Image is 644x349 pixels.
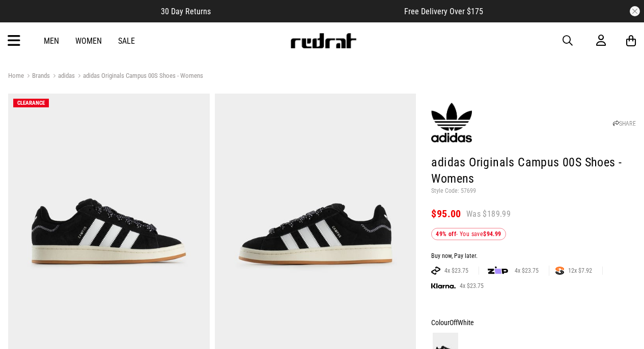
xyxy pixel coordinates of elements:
[290,33,357,48] img: Redrat logo
[555,267,564,275] img: SPLITPAY
[511,267,543,275] span: 4x $23.75
[456,282,488,290] span: 4x $23.75
[75,72,203,81] a: adidas Originals Campus 00S Shoes - Womens
[436,230,456,238] b: 49% off
[231,6,384,16] iframe: Customer reviews powered by Trustpilot
[404,7,483,16] span: Free Delivery Over $175
[431,155,636,187] h1: adidas Originals Campus 00S Shoes - Womens
[431,208,461,220] span: $95.00
[50,72,75,81] a: adidas
[613,120,636,127] a: SHARE
[431,228,506,240] div: - You save
[564,267,596,275] span: 12x $7.92
[431,102,472,143] img: adidas
[466,209,511,220] span: Was $189.99
[17,100,45,106] span: CLEARANCE
[483,230,501,238] b: $94.99
[431,187,636,195] p: Style Code: 57699
[450,318,474,327] span: OffWhite
[431,252,636,260] div: Buy now, Pay later.
[75,36,102,46] a: Women
[161,7,211,16] span: 30 Day Returns
[431,283,456,289] img: KLARNA
[44,36,59,46] a: Men
[488,266,508,276] img: zip
[431,316,636,329] div: Colour
[8,72,24,79] a: Home
[24,72,50,81] a: Brands
[431,267,440,275] img: AFTERPAY
[440,267,472,275] span: 4x $23.75
[118,36,135,46] a: Sale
